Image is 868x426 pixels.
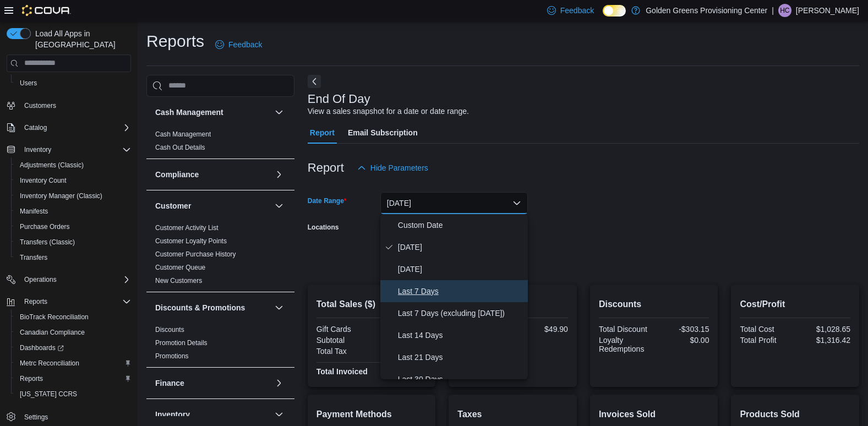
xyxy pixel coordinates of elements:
a: BioTrack Reconciliation [15,310,93,324]
div: View a sales snapshot for a date or date range. [308,106,469,117]
span: Manifests [20,207,48,216]
div: Customer [146,221,294,292]
span: Adjustments (Classic) [20,161,84,170]
h3: Compliance [155,169,199,180]
h3: Inventory [155,409,190,420]
span: BioTrack Reconciliation [20,313,89,321]
input: Dark Mode [603,5,626,17]
button: [DATE] [380,192,528,214]
span: Operations [24,275,57,284]
span: Inventory Manager (Classic) [20,192,102,200]
div: Discounts & Promotions [146,323,294,367]
a: Users [15,77,41,90]
span: Canadian Compliance [20,328,85,337]
div: Hailey Cashen [778,4,791,17]
a: Customer Queue [155,264,205,271]
span: Users [20,79,37,88]
a: Cash Management [155,130,211,138]
p: [PERSON_NAME] [796,4,859,17]
span: Operations [20,273,131,286]
h3: Finance [155,378,184,389]
h2: Products Sold [740,408,850,421]
button: Inventory [20,143,56,156]
button: Inventory [272,408,286,421]
a: Customer Loyalty Points [155,237,227,245]
button: Customer [272,199,286,212]
span: Customer Purchase History [155,250,236,259]
span: Cash Management [155,130,211,139]
h2: Total Sales ($) [316,298,427,311]
span: Last 14 Days [398,329,523,342]
span: Inventory Manager (Classic) [15,189,131,203]
span: Last 21 Days [398,351,523,364]
span: [DATE] [398,241,523,254]
div: $1,028.65 [798,325,850,334]
div: Total Tax [316,347,369,356]
span: Feedback [228,39,262,50]
a: Canadian Compliance [15,326,89,339]
a: Settings [20,411,52,424]
div: $0.00 [374,325,427,334]
a: Transfers [15,251,52,264]
h2: Cost/Profit [740,298,850,311]
a: Cash Out Details [155,144,205,151]
div: $1,316.42 [798,336,850,345]
label: Locations [308,223,339,232]
span: Cash Out Details [155,143,205,152]
div: Gift Cards [316,325,369,334]
button: Reports [20,295,52,308]
h3: End Of Day [308,92,370,106]
a: Metrc Reconciliation [15,357,84,370]
span: HC [780,4,789,17]
span: Customer Activity List [155,223,219,232]
span: Custom Date [398,219,523,232]
h3: Report [308,161,344,174]
span: Dashboards [20,343,64,352]
div: $49.90 [515,325,568,334]
button: Finance [155,378,270,389]
button: Reports [2,294,135,309]
span: Inventory Count [15,174,131,187]
button: Inventory [2,142,135,157]
span: Adjustments (Classic) [15,159,131,172]
span: Load All Apps in [GEOGRAPHIC_DATA] [31,28,131,50]
button: Adjustments (Classic) [11,157,135,173]
img: Cova [22,5,71,16]
a: Purchase Orders [15,220,74,233]
button: Catalog [2,120,135,135]
button: Transfers [11,250,135,265]
a: Feedback [211,34,266,56]
span: Settings [24,413,48,422]
button: Operations [2,272,135,287]
span: Purchase Orders [15,220,131,233]
span: Promotion Details [155,338,208,347]
button: Operations [20,273,61,286]
button: Metrc Reconciliation [11,356,135,371]
a: [US_STATE] CCRS [15,387,81,401]
span: Last 30 Days [398,373,523,386]
button: Customer [155,200,270,211]
a: Inventory Manager (Classic) [15,189,107,203]
button: Transfers (Classic) [11,234,135,250]
span: [DATE] [398,263,523,276]
h2: Taxes [457,408,568,421]
a: Promotion Details [155,339,208,347]
a: Customer Purchase History [155,250,236,258]
span: Customer Loyalty Points [155,237,227,245]
span: BioTrack Reconciliation [15,310,131,324]
a: Reports [15,372,47,385]
span: Feedback [560,5,594,16]
button: Inventory Count [11,173,135,188]
span: Promotions [155,352,189,361]
h3: Cash Management [155,107,223,118]
a: Transfers (Classic) [15,236,79,249]
button: Discounts & Promotions [155,302,270,313]
span: New Customers [155,276,202,285]
div: -$303.15 [656,325,709,334]
span: Customer Queue [155,263,205,272]
span: Reports [20,374,43,383]
label: Date Range [308,196,347,205]
a: Inventory Count [15,174,71,187]
button: Cash Management [272,106,286,119]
